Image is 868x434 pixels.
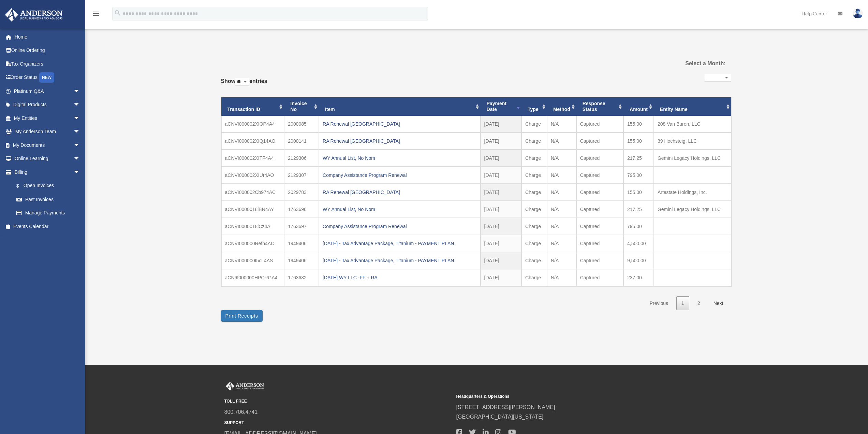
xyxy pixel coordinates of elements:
td: [DATE] [481,167,522,184]
td: Captured [576,184,623,201]
button: Print Receipts [221,310,263,322]
span: arrow_drop_down [73,152,87,166]
span: arrow_drop_down [73,125,87,139]
td: 2000085 [284,116,319,132]
th: Amount: activate to sort column ascending [623,97,654,116]
td: 217.25 [623,201,654,218]
div: [DATE] WY LLC -FF + RA [323,273,477,282]
td: N/A [547,235,576,252]
div: RA Renewal [GEOGRAPHIC_DATA] [323,136,477,146]
th: Item: activate to sort column ascending [319,97,481,116]
td: 9,500.00 [623,252,654,269]
td: 155.00 [623,116,654,132]
td: Charge [521,252,547,269]
div: WY Annual List, No Nom [323,205,477,214]
small: Headquarters & Operations [456,393,683,400]
td: Captured [576,116,623,132]
th: Payment Date: activate to sort column ascending [481,97,522,116]
img: Anderson Advisors Platinum Portal [224,382,265,391]
td: N/A [547,167,576,184]
a: Manage Payments [10,206,90,220]
th: Response Status: activate to sort column ascending [576,97,623,116]
td: Captured [576,235,623,252]
td: 217.25 [623,150,654,167]
div: RA Renewal [GEOGRAPHIC_DATA] [323,187,477,197]
a: Online Ordering [5,44,90,57]
div: [DATE] - Tax Advantage Package, Titanium - PAYMENT PLAN [323,239,477,248]
td: 795.00 [623,218,654,235]
td: 208 Van Buren, LLC [654,116,731,132]
a: Digital Productsarrow_drop_down [5,98,90,112]
a: 800.706.4741 [224,409,258,415]
a: Billingarrow_drop_down [5,165,90,179]
td: N/A [547,184,576,201]
td: aCNVI000002XIOP4A4 [221,116,284,132]
img: User Pic [853,9,863,18]
td: 795.00 [623,167,654,184]
td: [DATE] [481,218,522,235]
div: [DATE] - Tax Advantage Package, Titanium - PAYMENT PLAN [323,256,477,265]
td: aCNVI000000I5cL4AS [221,252,284,269]
th: Invoice No: activate to sort column ascending [284,97,319,116]
td: aCNVI0000018iBN4AY [221,201,284,218]
a: Order StatusNEW [5,71,90,85]
a: menu [92,12,100,18]
td: Captured [576,150,623,167]
a: Online Learningarrow_drop_down [5,152,90,166]
td: 1949406 [284,252,319,269]
td: 155.00 [623,132,654,150]
td: [DATE] [481,132,522,150]
td: aCNVI000002XIQ14AO [221,132,284,150]
i: search [114,9,121,17]
a: Next [708,296,729,310]
td: 1763632 [284,269,319,286]
td: Captured [576,252,623,269]
td: Captured [576,132,623,150]
a: $Open Invoices [10,179,90,193]
a: Events Calendar [5,220,90,233]
td: 1949406 [284,235,319,252]
td: [DATE] [481,269,522,286]
span: arrow_drop_down [73,98,87,112]
span: $ [20,182,24,190]
span: arrow_drop_down [73,138,87,152]
span: arrow_drop_down [73,165,87,179]
td: Gemini Legacy Holdings, LLC [654,201,731,218]
a: 1 [676,296,689,310]
a: Platinum Q&Aarrow_drop_down [5,84,90,98]
td: [DATE] [481,201,522,218]
a: Past Invoices [10,193,87,206]
td: Charge [521,132,547,150]
th: Method: activate to sort column ascending [547,97,576,116]
td: 1763697 [284,218,319,235]
td: aCNVI000002XIUr4AO [221,167,284,184]
td: Charge [521,150,547,167]
td: 4,500.00 [623,235,654,252]
a: 2 [692,296,705,310]
td: N/A [547,201,576,218]
i: menu [92,10,100,18]
a: My Anderson Teamarrow_drop_down [5,125,90,139]
td: Charge [521,269,547,286]
td: Captured [576,167,623,184]
small: SUPPORT [224,419,452,426]
td: 2000141 [284,132,319,150]
td: Artestate Holdings, Inc. [654,184,731,201]
td: N/A [547,269,576,286]
span: arrow_drop_down [73,84,87,98]
td: Charge [521,184,547,201]
td: Charge [521,201,547,218]
td: Charge [521,235,547,252]
a: Home [5,30,90,44]
td: Charge [521,116,547,132]
td: [DATE] [481,116,522,132]
a: My Documentsarrow_drop_down [5,138,90,152]
td: 237.00 [623,269,654,286]
div: Company Assistance Program Renewal [323,222,477,231]
td: aCNVI000002Cb974AC [221,184,284,201]
select: Showentries [235,78,249,86]
td: N/A [547,150,576,167]
td: [DATE] [481,184,522,201]
td: aCN6f000000HPCRGA4 [221,269,284,286]
td: Captured [576,201,623,218]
